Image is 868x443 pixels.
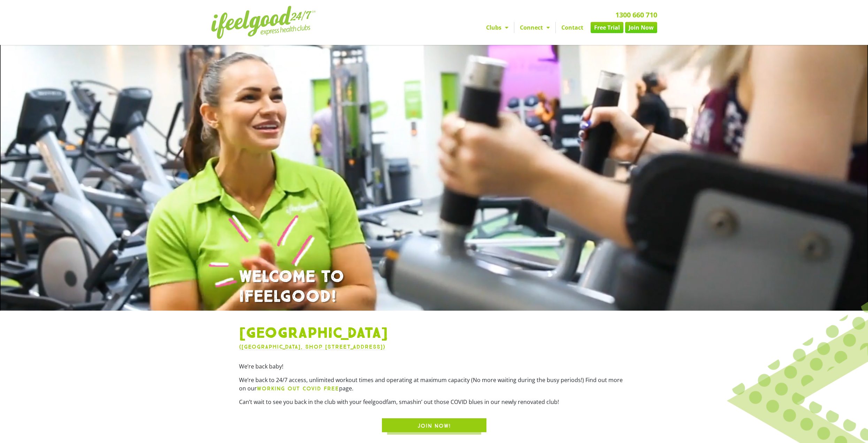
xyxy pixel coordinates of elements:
a: ([GEOGRAPHIC_DATA], Shop [STREET_ADDRESS]) [239,343,385,350]
p: We’re back to 24/7 access, unlimited workout times and operating at maximum capacity (No more wai... [239,376,629,393]
a: Free Trial [591,22,623,33]
span: JOIN NOW! [417,422,451,430]
a: WORKING OUT COVID FREE [257,384,339,392]
a: 1300 660 710 [615,10,657,20]
a: JOIN NOW! [382,418,486,432]
a: Connect [514,22,555,33]
p: Can’t wait to see you back in the club with your feelgoodfam, smashin’ out those COVID blues in o... [239,398,629,406]
nav: Menu [370,22,657,33]
a: Clubs [481,22,514,33]
b: WORKING OUT COVID FREE [257,385,339,392]
a: Contact [556,22,589,33]
a: Join Now [625,22,657,33]
p: We’re back baby! [239,362,629,371]
h1: WELCOME TO IFEELGOOD! [239,267,629,307]
h1: [GEOGRAPHIC_DATA] [239,325,629,343]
